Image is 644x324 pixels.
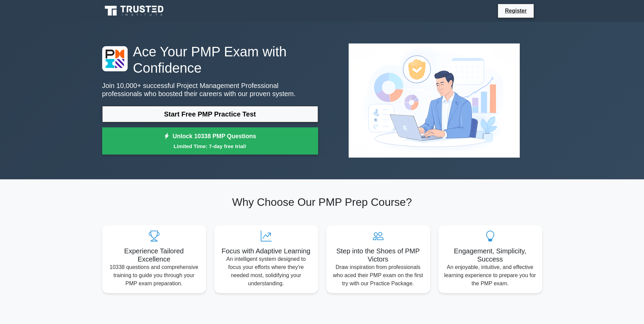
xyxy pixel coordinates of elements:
p: Draw inspiration from professionals who aced their PMP exam on the first try with our Practice Pa... [332,263,425,288]
img: Project Management Professional Preview [343,38,525,163]
h5: Engagement, Simplicity, Success [444,247,537,263]
p: 10338 questions and comprehensive training to guide you through your PMP exam preparation. [108,263,201,288]
p: An intelligent system designed to focus your efforts where they're needed most, solidifying your ... [220,255,313,288]
p: Join 10,000+ successful Project Management Professional professionals who boosted their careers w... [102,82,318,98]
p: An enjoyable, intuitive, and effective learning experience to prepare you for the PMP exam. [444,263,537,288]
h1: Ace Your PMP Exam with Confidence [102,43,318,76]
h5: Experience Tailored Excellence [108,247,201,263]
small: Limited Time: 7-day free trial! [111,142,310,150]
a: Unlock 10338 PMP QuestionsLimited Time: 7-day free trial! [102,127,318,155]
h5: Step into the Shoes of PMP Victors [332,247,425,263]
h2: Why Choose Our PMP Prep Course? [102,196,542,209]
h5: Focus with Adaptive Learning [220,247,313,255]
a: Start Free PMP Practice Test [102,106,318,122]
a: Register [501,6,531,15]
